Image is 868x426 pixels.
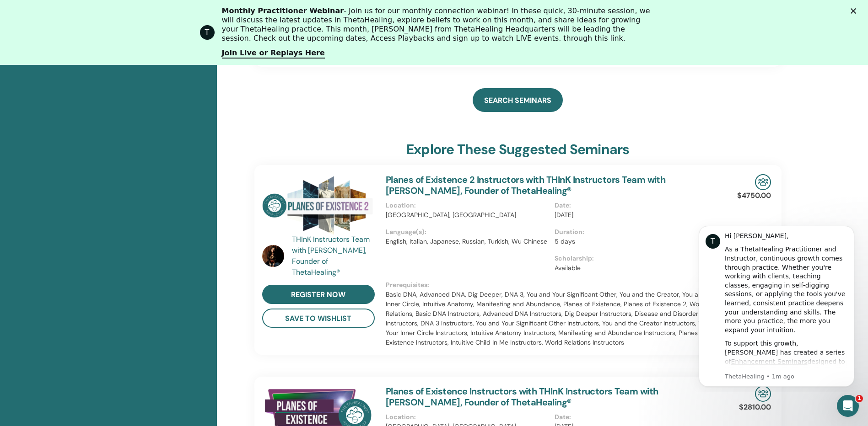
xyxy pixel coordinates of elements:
[837,395,859,417] iframe: Intercom live chat
[555,263,718,273] p: Available
[292,234,377,278] a: THInK Instructors Team with [PERSON_NAME], Founder of ThetaHealing®
[737,190,771,201] p: $4750.00
[555,210,718,220] p: [DATE]
[685,218,868,392] iframe: Intercom notifications message
[262,174,375,237] img: Planes of Existence 2 Instructors
[755,386,771,402] img: In-Person Seminar
[46,140,123,148] a: Enhancement Seminars
[386,227,549,237] p: Language(s) :
[755,174,771,190] img: In-Person Seminar
[291,290,345,299] span: register now
[200,25,215,40] div: Profile image for ThetaHealing
[386,174,666,197] a: Planes of Existence 2 Instructors with THInK Instructors Team with [PERSON_NAME], Founder of Thet...
[555,201,718,210] p: Date :
[386,280,723,290] p: Prerequisites :
[555,237,718,246] p: 5 days
[262,309,375,328] button: save to wishlist
[555,412,718,422] p: Date :
[386,201,549,210] p: Location :
[739,402,771,413] p: $2810.00
[222,6,654,43] div: - Join us for our monthly connection webinar! In these quick, 30-minute session, we will discuss ...
[262,245,284,267] img: default.jpg
[473,88,563,112] a: SEARCH SEMINARS
[40,122,162,220] div: To support this growth, [PERSON_NAME] has created a series of designed to help you refine your kn...
[555,254,718,263] p: Scholarship :
[406,141,629,158] h3: explore these suggested seminars
[484,96,551,105] span: SEARCH SEMINARS
[40,155,162,163] p: Message from ThetaHealing, sent 1m ago
[555,227,718,237] p: Duration :
[262,285,375,304] a: register now
[386,210,549,220] p: [GEOGRAPHIC_DATA], [GEOGRAPHIC_DATA]
[222,48,325,59] a: Join Live or Replays Here
[851,8,860,14] div: Close
[856,395,863,402] span: 1
[386,237,549,246] p: English, Italian, Japanese, Russian, Turkish, Wu Chinese
[222,6,344,15] b: Monthly Practitioner Webinar
[386,412,549,422] p: Location :
[386,290,723,347] p: Basic DNA, Advanced DNA, Dig Deeper, DNA 3, You and Your Significant Other, You and the Creator, ...
[386,385,658,408] a: Planes of Existence Instructors with THInK Instructors Team with [PERSON_NAME], Founder of ThetaH...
